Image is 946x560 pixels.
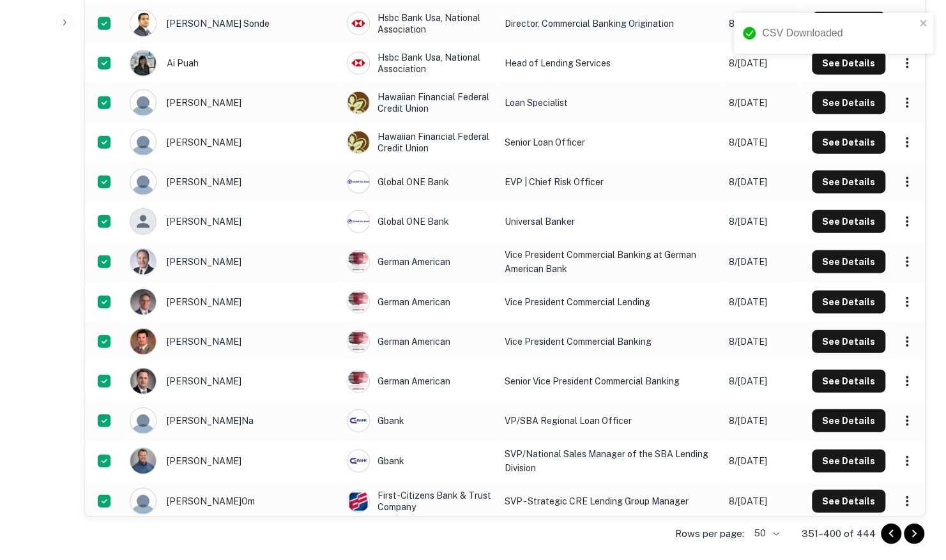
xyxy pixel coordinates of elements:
[347,52,369,74] img: picture
[722,202,797,241] td: 8/[DATE]
[722,83,797,123] td: 8/[DATE]
[812,91,885,114] button: See Details
[347,132,369,153] img: picture
[130,129,334,156] div: [PERSON_NAME]
[347,291,369,313] img: picture
[130,368,156,394] img: 1516605801558
[722,322,797,361] td: 8/[DATE]
[347,210,492,233] div: Global ONE Bank
[130,169,334,195] div: [PERSON_NAME]
[130,488,156,514] img: 9c8pery4andzj6ohjkjp54ma2
[498,441,722,481] td: SVP/National Sales Manager of the SBA Lending Division
[812,330,885,353] button: See Details
[812,291,885,314] button: See Details
[498,202,722,241] td: Universal Banker
[130,130,156,155] img: 9c8pery4andzj6ohjkjp54ma2
[919,18,928,30] button: close
[904,524,924,544] button: Go to next page
[130,208,334,235] div: [PERSON_NAME]
[498,4,722,43] td: Director, Commercial Banking Origination
[675,526,744,541] p: Rows per page:
[130,50,334,77] div: ai puah
[722,123,797,162] td: 8/[DATE]
[762,26,915,41] div: CSV Downloaded
[498,282,722,322] td: Vice President Commercial Lending
[498,481,722,521] td: SVP - Strategic CRE Lending Group Manager
[130,289,156,315] img: 1538145319446
[130,448,334,474] div: [PERSON_NAME]
[812,170,885,193] button: See Details
[347,171,369,193] img: picture
[130,408,156,434] img: 9c8pery4andzj6ohjkjp54ma2
[812,490,885,513] button: See Details
[130,50,156,76] img: 1517371137736
[130,407,334,434] div: [PERSON_NAME]na
[722,162,797,202] td: 8/[DATE]
[722,282,797,322] td: 8/[DATE]
[130,11,156,36] img: 1517670958470
[498,43,722,83] td: Head of Lending Services
[347,330,492,353] div: German American
[812,409,885,432] button: See Details
[812,370,885,393] button: See Details
[722,241,797,282] td: 8/[DATE]
[347,250,492,273] div: German American
[130,90,156,116] img: 9c8pery4andzj6ohjkjp54ma2
[812,250,885,273] button: See Details
[498,162,722,202] td: EVP | Chief Risk Officer
[130,328,334,355] div: [PERSON_NAME]
[722,361,797,401] td: 8/[DATE]
[812,131,885,154] button: See Details
[130,89,334,116] div: [PERSON_NAME]
[498,322,722,361] td: Vice President Commercial Banking
[347,13,369,34] img: picture
[802,526,876,541] p: 351–400 of 444
[347,490,492,513] div: First-citizens Bank & Trust Company
[130,248,334,275] div: [PERSON_NAME]
[347,211,369,232] img: picture
[130,249,156,275] img: 1517412754207
[347,91,492,114] div: Hawaiian Financial Federal Credit Union
[347,92,369,114] img: picture
[812,210,885,233] button: See Details
[347,490,369,512] img: picture
[722,441,797,481] td: 8/[DATE]
[722,4,797,43] td: 8/[DATE]
[347,370,492,393] div: German American
[347,450,369,472] img: picture
[130,169,156,195] img: 9c8pery4andzj6ohjkjp54ma2
[130,329,156,354] img: 1517355806814
[130,10,334,37] div: [PERSON_NAME] sonde
[347,291,492,314] div: German American
[130,488,334,515] div: [PERSON_NAME]om
[347,12,492,35] div: Hsbc Bank Usa, National Association
[722,401,797,441] td: 8/[DATE]
[347,52,492,75] div: Hsbc Bank Usa, National Association
[722,43,797,83] td: 8/[DATE]
[347,170,492,193] div: Global ONE Bank
[130,368,334,395] div: [PERSON_NAME]
[498,361,722,401] td: Senior Vice President Commercial Banking
[498,123,722,162] td: Senior Loan Officer
[498,401,722,441] td: VP/SBA Regional Loan Officer
[498,241,722,282] td: Vice President Commercial Banking at German American Bank
[130,289,334,315] div: [PERSON_NAME]
[347,409,492,432] div: Gbank
[812,450,885,473] button: See Details
[130,448,156,474] img: 1665067306078
[498,83,722,123] td: Loan Specialist
[881,524,901,544] button: Go to previous page
[347,131,492,154] div: Hawaiian Financial Federal Credit Union
[347,450,492,473] div: Gbank
[347,251,369,273] img: picture
[722,481,797,521] td: 8/[DATE]
[882,458,946,519] iframe: Chat Widget
[347,410,369,432] img: picture
[749,524,781,543] div: 50
[347,370,369,392] img: picture
[347,331,369,352] img: picture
